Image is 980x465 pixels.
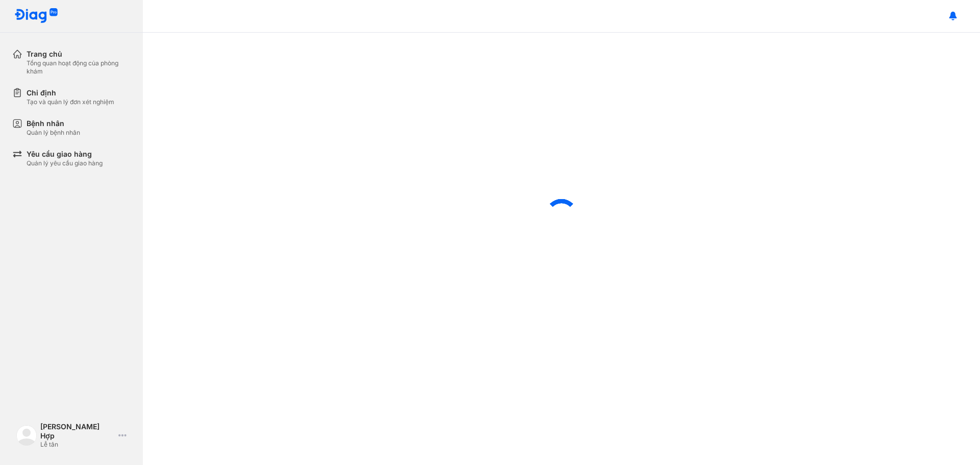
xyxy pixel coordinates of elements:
[40,440,114,449] div: Lễ tân
[40,422,114,440] div: [PERSON_NAME] Hợp
[27,49,131,59] div: Trang chủ
[27,149,103,159] div: Yêu cầu giao hàng
[27,118,80,129] div: Bệnh nhân
[27,59,131,76] div: Tổng quan hoạt động của phòng khám
[16,425,37,446] img: logo
[14,8,58,24] img: logo
[27,88,114,98] div: Chỉ định
[27,129,80,137] div: Quản lý bệnh nhân
[27,98,114,106] div: Tạo và quản lý đơn xét nghiệm
[27,159,103,167] div: Quản lý yêu cầu giao hàng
